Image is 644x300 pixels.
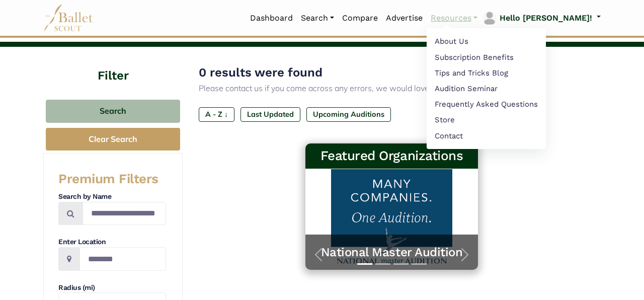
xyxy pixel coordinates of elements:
a: Subscription Benefits [427,49,546,65]
a: Compare [338,8,382,29]
h4: Search by Name [58,192,166,202]
a: National Master Audition [315,245,468,260]
a: Store [427,112,546,128]
input: Search by names... [83,202,166,226]
h3: Featured Organizations [313,147,470,165]
h4: Filter [43,47,183,85]
a: Tips and Tricks Blog [427,65,546,81]
button: Slide 4 [412,258,427,270]
h3: Premium Filters [58,171,166,188]
img: profile picture [482,11,497,25]
a: Dashboard [246,8,297,29]
label: Last Updated [240,107,300,121]
button: Slide 1 [357,258,372,270]
a: Frequently Asked Questions [427,97,546,112]
a: About Us [427,34,546,49]
h4: Radius (mi) [58,283,166,293]
label: Upcoming Auditions [306,107,391,121]
span: 0 results were found [199,65,323,80]
label: A - Z ↓ [199,107,234,121]
a: Resources [427,8,481,29]
p: Hello [PERSON_NAME]! [500,12,592,25]
a: profile picture Hello [PERSON_NAME]! [481,10,601,26]
a: Search [297,8,338,29]
input: Location [79,247,166,271]
ul: Resources [427,28,546,149]
a: Advertise [382,8,427,29]
a: Contact [427,128,546,143]
p: Please contact us if you come across any errors, we would love your help! [199,82,585,95]
button: Search [46,100,180,123]
button: Clear Search [46,128,180,151]
button: Slide 3 [393,258,409,270]
h4: Enter Location [58,237,166,247]
a: Audition Seminar [427,81,546,96]
button: Slide 2 [375,258,390,270]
